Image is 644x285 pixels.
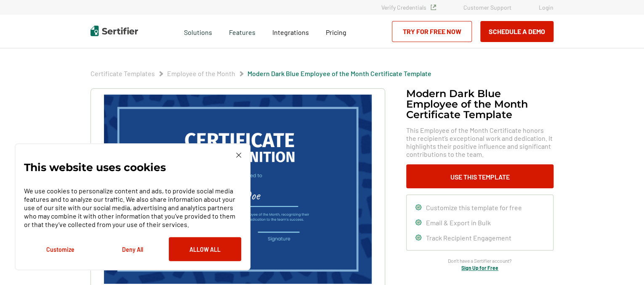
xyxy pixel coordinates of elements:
[381,4,436,11] a: Verify Credentials
[169,237,241,261] button: Allow All
[236,153,241,158] img: Cookie Popup Close
[184,26,212,37] span: Solutions
[406,126,554,158] span: This Employee of the Month Certificate honors the recipient’s exceptional work and dedication. It...
[461,265,498,271] a: Sign Up for Free
[167,69,235,77] a: Employee of the Month
[24,163,166,172] p: This website uses cookies
[96,237,169,261] button: Deny All
[326,26,346,37] a: Pricing
[431,5,436,10] img: Verified
[90,26,138,36] img: Sertifier | Digital Credentialing Platform
[90,69,431,78] div: Breadcrumb
[90,69,155,77] a: Certificate Templates
[392,21,472,42] a: Try for Free Now
[480,21,554,42] button: Schedule a Demo
[426,203,522,211] span: Customize this template for free
[463,4,511,11] a: Customer Support
[326,28,346,36] span: Pricing
[104,95,372,284] img: Modern Dark Blue Employee of the Month Certificate Template
[426,219,491,227] span: Email & Export in Bulk
[448,257,512,265] span: Don’t have a Sertifier account?
[24,187,241,229] p: We use cookies to personalize content and ads, to provide social media features and to analyze ou...
[24,237,96,261] button: Customize
[247,69,431,77] a: Modern Dark Blue Employee of the Month Certificate Template
[272,26,309,37] a: Integrations
[406,88,554,120] h1: Modern Dark Blue Employee of the Month Certificate Template
[539,4,554,11] a: Login
[602,245,644,285] iframe: Chat Widget
[426,234,511,242] span: Track Recipient Engagement
[406,164,554,188] button: Use This Template
[229,26,255,37] span: Features
[272,28,309,36] span: Integrations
